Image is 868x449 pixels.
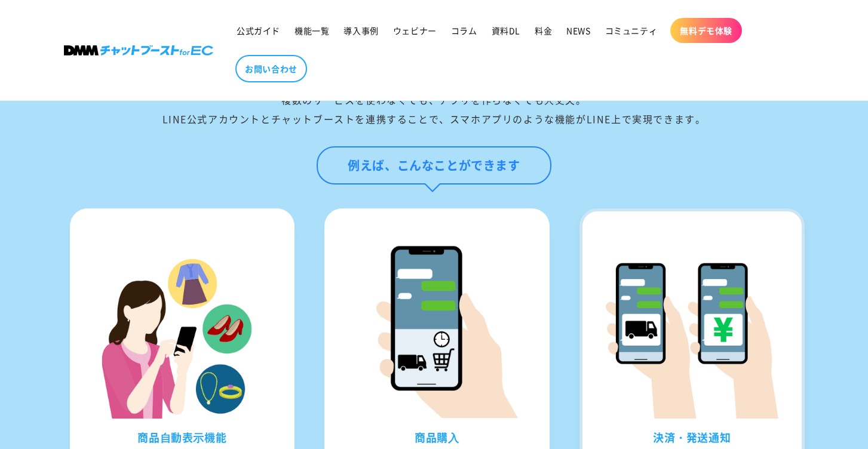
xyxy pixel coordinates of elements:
[64,45,213,56] img: 株式会社DMM Boost
[566,25,590,36] span: NEWS
[559,18,597,43] a: NEWS
[492,25,520,36] span: 資料DL
[317,146,551,184] div: 例えば、こんなことができます
[73,430,292,444] h3: 商品⾃動表⽰機能
[345,235,529,419] img: 商品購⼊
[64,90,805,128] div: 複数のサービスを使わなくても、アプリを作らなくても大丈夫。 LINE公式アカウントとチャットブーストを連携することで、スマホアプリのような機能がLINE上で実現できます。
[287,18,336,43] a: 機能一覧
[295,25,329,36] span: 機能一覧
[605,25,658,36] span: コミュニティ
[451,25,477,36] span: コラム
[582,430,802,444] h3: 決済・発送通知
[327,430,547,444] h3: 商品購⼊
[235,55,307,82] a: お問い合わせ
[527,18,559,43] a: 料金
[680,25,732,36] span: 無料デモ体験
[91,235,274,419] img: 商品⾃動表⽰機能
[393,25,437,36] span: ウェビナー
[336,18,385,43] a: 導入事例
[670,18,742,43] a: 無料デモ体験
[600,235,784,419] img: 決済・発送通知
[386,18,444,43] a: ウェビナー
[444,18,484,43] a: コラム
[598,18,665,43] a: コミュニティ
[484,18,527,43] a: 資料DL
[343,25,378,36] span: 導入事例
[229,18,287,43] a: 公式ガイド
[245,63,297,74] span: お問い合わせ
[237,25,280,36] span: 公式ガイド
[535,25,552,36] span: 料金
